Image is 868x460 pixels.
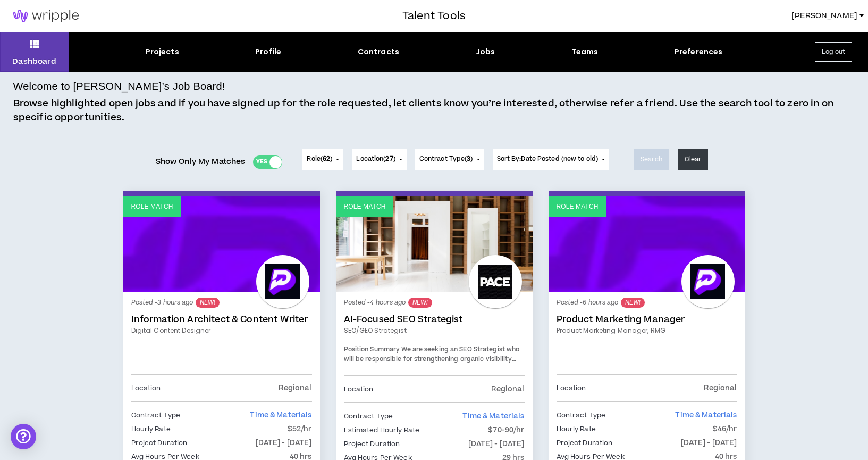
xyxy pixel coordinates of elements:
[415,149,484,170] button: Contract Type(3)
[557,202,599,212] p: Role Match
[344,314,525,325] a: AI-Focused SEO Strategist
[13,97,855,124] p: Browse highlighted open jobs and if you have signed up for the role requested, let clients know y...
[549,196,745,292] a: Role Match
[791,10,857,22] span: [PERSON_NAME]
[302,149,343,170] button: Role(62)
[402,8,466,24] h3: Talent Tools
[344,410,393,422] p: Contract Type
[13,78,225,94] h4: Welcome to [PERSON_NAME]’s Job Board!
[462,411,524,422] span: Time & Materials
[156,154,246,170] span: Show Only My Matches
[557,423,596,435] p: Hourly Rate
[419,154,473,164] span: Contract Type ( )
[385,154,393,163] span: 27
[131,202,173,212] p: Role Match
[256,437,312,449] p: [DATE] - [DATE]
[279,382,311,394] p: Regional
[336,196,533,292] a: Role Match
[131,298,312,308] p: Posted - 3 hours ago
[12,56,56,67] p: Dashboard
[815,42,852,62] button: Log out
[255,46,281,57] div: Profile
[557,409,606,421] p: Contract Type
[131,409,181,421] p: Contract Type
[123,196,320,292] a: Role Match
[491,383,524,395] p: Regional
[344,345,400,354] strong: Position Summary
[344,438,400,450] p: Project Duration
[557,326,737,335] a: Product Marketing Manager, RMG
[557,382,586,394] p: Location
[131,382,161,394] p: Location
[468,438,525,450] p: [DATE] - [DATE]
[467,154,470,163] span: 3
[344,424,420,436] p: Estimated Hourly Rate
[704,382,737,394] p: Regional
[621,298,645,308] sup: NEW!
[288,423,312,435] p: $52/hr
[11,424,36,449] div: Open Intercom Messenger
[488,424,524,436] p: $70-90/hr
[681,437,737,449] p: [DATE] - [DATE]
[131,326,312,335] a: Digital Content Designer
[307,154,332,164] span: Role ( )
[571,46,599,57] div: Teams
[358,46,399,57] div: Contracts
[344,298,525,308] p: Posted - 4 hours ago
[713,423,737,435] p: $46/hr
[493,149,610,170] button: Sort By:Date Posted (new to old)
[678,149,709,170] button: Clear
[356,154,395,164] span: Location ( )
[344,383,374,395] p: Location
[497,154,599,163] span: Sort By: Date Posted (new to old)
[146,46,179,57] div: Projects
[557,314,737,325] a: Product Marketing Manager
[131,423,171,435] p: Hourly Rate
[323,154,330,163] span: 62
[557,437,613,449] p: Project Duration
[675,410,737,421] span: Time & Materials
[250,410,311,421] span: Time & Materials
[344,202,386,212] p: Role Match
[634,149,669,170] button: Search
[131,314,312,325] a: Information Architect & Content Writer
[675,46,723,57] div: Preferences
[196,298,220,308] sup: NEW!
[408,298,432,308] sup: NEW!
[131,437,188,449] p: Project Duration
[352,149,406,170] button: Location(27)
[344,345,520,457] span: We are seeking an SEO Strategist who will be responsible for strengthening organic visibility and...
[344,326,525,335] a: SEO/GEO Strategist
[557,298,737,308] p: Posted - 6 hours ago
